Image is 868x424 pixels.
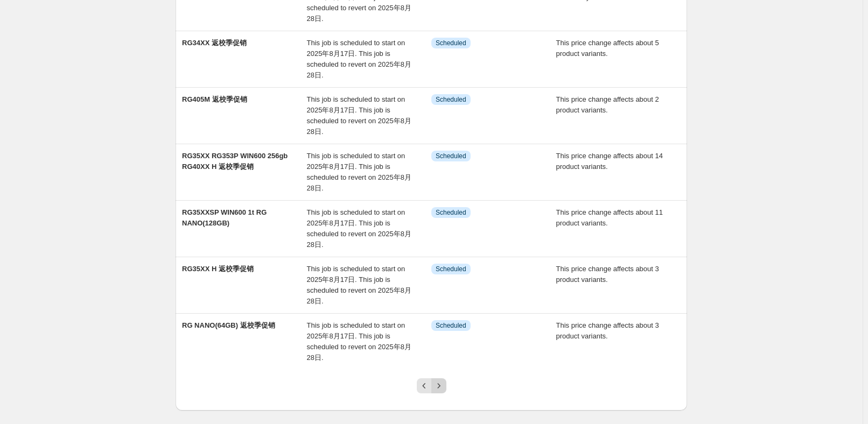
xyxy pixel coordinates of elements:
span: Scheduled [436,152,466,160]
span: This job is scheduled to start on 2025年8月17日. This job is scheduled to revert on 2025年8月28日. [307,152,411,192]
span: Scheduled [436,39,466,47]
span: This price change affects about 11 product variants. [556,208,663,227]
button: Previous [417,378,432,393]
span: RG34XX 返校季促销 [182,39,247,47]
span: This job is scheduled to start on 2025年8月17日. This job is scheduled to revert on 2025年8月28日. [307,39,411,79]
span: Scheduled [436,321,466,330]
span: RG405M 返校季促销 [182,95,247,103]
span: RG35XXSP WIN600 1t RG NANO(128GB) [182,208,267,227]
span: This price change affects about 5 product variants. [556,39,659,58]
span: Scheduled [436,95,466,104]
span: This price change affects about 14 product variants. [556,152,663,171]
span: RG35XX H 返校季促销 [182,265,254,273]
button: Next [431,378,446,393]
span: This price change affects about 3 product variants. [556,265,659,284]
span: Scheduled [436,208,466,217]
span: This price change affects about 3 product variants. [556,321,659,340]
span: RG35XX RG353P WIN600 256gb RG40XX H 返校季促销 [182,152,288,171]
span: This price change affects about 2 product variants. [556,95,659,114]
span: This job is scheduled to start on 2025年8月17日. This job is scheduled to revert on 2025年8月28日. [307,95,411,136]
span: RG NANO(64GB) 返校季促销 [182,321,275,329]
span: This job is scheduled to start on 2025年8月17日. This job is scheduled to revert on 2025年8月28日. [307,208,411,249]
span: This job is scheduled to start on 2025年8月17日. This job is scheduled to revert on 2025年8月28日. [307,321,411,362]
nav: Pagination [417,378,446,393]
span: Scheduled [436,265,466,273]
span: This job is scheduled to start on 2025年8月17日. This job is scheduled to revert on 2025年8月28日. [307,265,411,305]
